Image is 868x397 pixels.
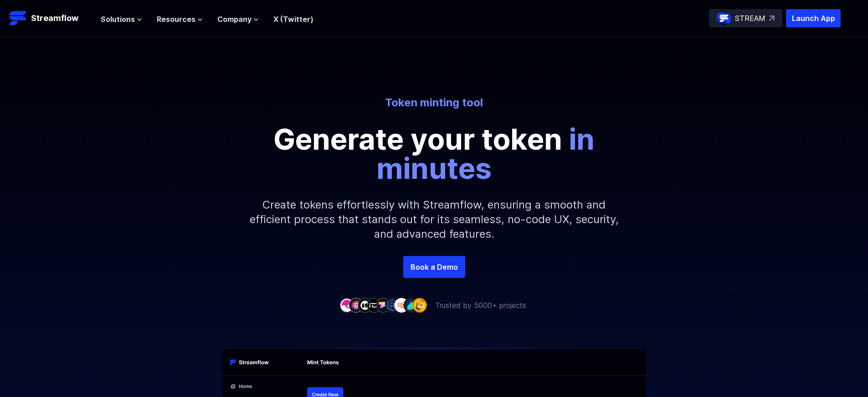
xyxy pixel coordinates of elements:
[217,14,259,25] button: Company
[412,298,427,312] img: company-9
[717,11,731,26] img: streamflow-logo-circle.png
[101,14,142,25] button: Solutions
[403,256,465,278] a: Book a Demo
[31,12,78,25] p: Streamflow
[349,298,363,312] img: company-2
[229,125,639,183] p: Generate your token
[786,9,841,27] button: Launch App
[403,298,418,312] img: company-8
[9,9,27,27] img: Streamflow Logo
[709,9,782,27] a: STREAM
[367,298,381,312] img: company-4
[217,14,252,25] span: Company
[376,121,595,186] span: in minutes
[394,298,409,312] img: company-7
[273,15,313,24] a: X (Twitter)
[339,298,354,312] img: company-1
[376,298,390,312] img: company-5
[385,298,400,312] img: company-6
[238,183,630,256] p: Create tokens effortlessly with Streamflow, ensuring a smooth and efficient process that stands o...
[735,13,765,24] p: STREAM
[157,14,203,25] button: Resources
[9,9,92,27] a: Streamflow
[101,14,135,25] span: Solutions
[157,14,195,25] span: Resources
[358,298,372,312] img: company-3
[769,16,775,21] img: top-right-arrow.svg
[182,95,687,110] p: Token minting tool
[435,300,526,311] p: Trusted by 5000+ projects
